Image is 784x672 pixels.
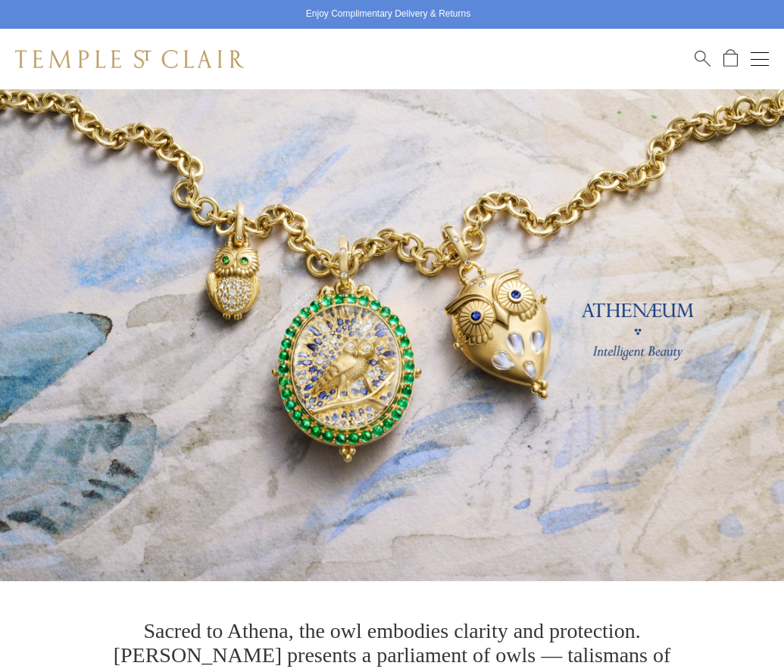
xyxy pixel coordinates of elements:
img: Temple St. Clair [15,50,244,68]
p: Enjoy Complimentary Delivery & Returns [306,7,470,22]
a: Search [695,49,711,68]
a: Open Shopping Bag [723,49,738,68]
button: Open navigation [751,50,769,68]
